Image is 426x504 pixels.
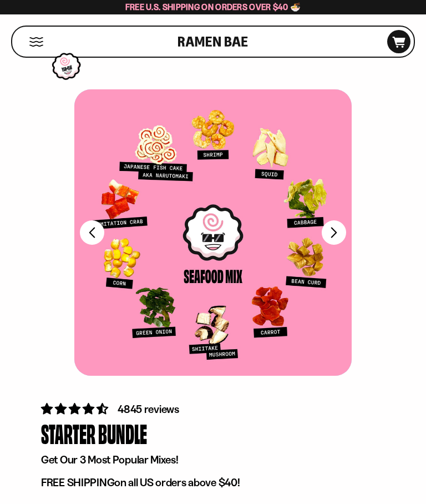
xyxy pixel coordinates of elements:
[118,402,179,416] span: 4845 reviews
[41,476,385,490] p: on all US orders above $40!
[29,37,44,47] button: Mobile Menu Trigger
[41,402,110,416] span: 4.71 stars
[41,417,95,450] div: Starter
[98,417,147,450] div: Bundle
[125,2,301,12] span: Free U.S. Shipping on Orders over $40 🍜
[41,476,114,489] strong: FREE SHIPPING
[41,453,385,467] p: Get Our 3 Most Popular Mixes!
[322,220,346,245] button: Next
[80,220,104,245] button: Previous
